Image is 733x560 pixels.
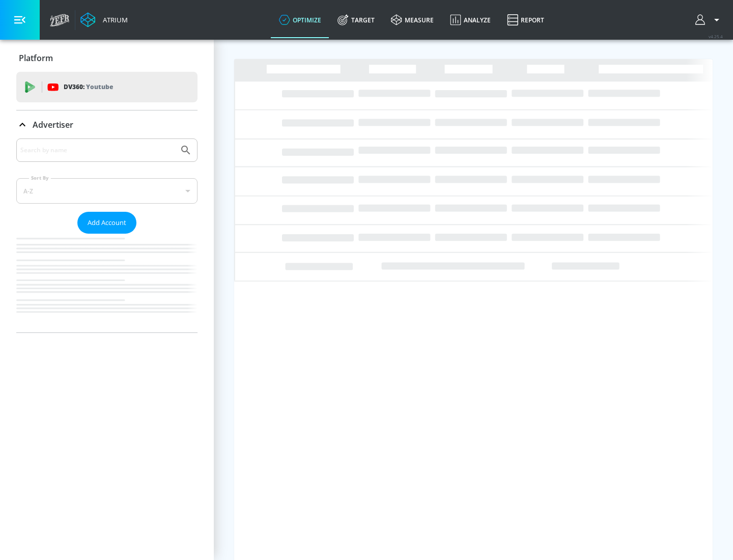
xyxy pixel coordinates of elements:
[16,110,198,139] div: Advertiser
[99,15,128,24] div: Atrium
[16,138,198,332] div: Advertiser
[19,52,53,64] p: Platform
[80,12,128,27] a: Atrium
[329,2,383,38] a: Target
[86,81,113,92] p: Youtube
[16,178,198,204] div: A-Z
[88,217,126,229] span: Add Account
[709,34,723,39] span: v 4.25.4
[16,234,198,332] nav: list of Advertiser
[442,2,499,38] a: Analyze
[29,175,51,181] label: Sort By
[77,212,136,234] button: Add Account
[64,81,113,93] p: DV360:
[16,72,198,102] div: DV360: Youtube
[383,2,442,38] a: measure
[16,44,198,72] div: Platform
[499,2,552,38] a: Report
[33,119,73,130] p: Advertiser
[20,144,175,157] input: Search by name
[271,2,329,38] a: optimize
